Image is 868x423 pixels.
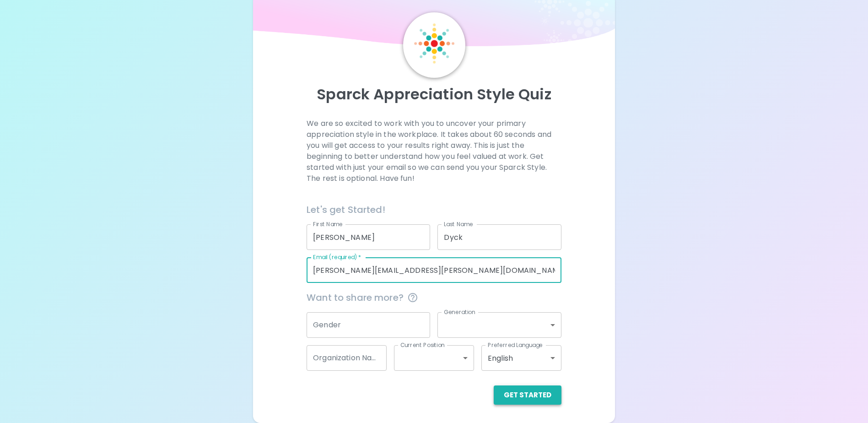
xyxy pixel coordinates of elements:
svg: This information is completely confidential and only used for aggregated appreciation studies at ... [407,292,418,303]
label: Current Position [400,341,445,349]
label: Generation [444,308,475,316]
div: English [481,345,561,371]
label: Email (required) [313,253,361,261]
button: Get Started [494,385,561,405]
label: Preferred Language [488,341,543,349]
label: Last Name [444,220,473,228]
h6: Let's get Started! [307,202,561,217]
img: Sparck Logo [414,23,454,64]
p: We are so excited to work with you to uncover your primary appreciation style in the workplace. I... [307,118,561,184]
p: Sparck Appreciation Style Quiz [264,85,604,103]
span: Want to share more? [307,290,561,305]
label: First Name [313,220,343,228]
